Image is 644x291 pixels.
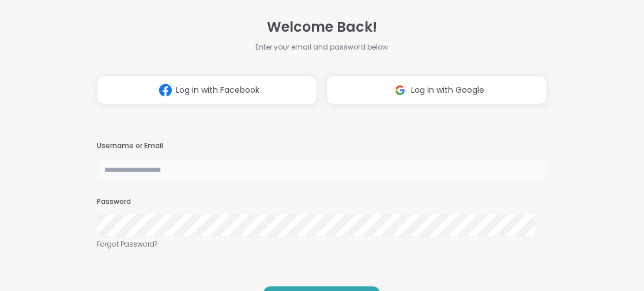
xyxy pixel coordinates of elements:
button: Log in with Facebook [97,75,318,104]
button: Log in with Google [326,75,547,104]
span: Enter your email and password below [255,42,388,52]
img: ShareWell Logomark [389,80,411,101]
h3: Password [97,197,548,207]
span: Welcome Back! [267,17,377,37]
h3: Username or Email [97,141,548,151]
img: ShareWell Logomark [155,80,176,101]
a: Forgot Password? [97,239,548,250]
span: Log in with Facebook [176,84,260,96]
span: Log in with Google [411,84,484,96]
